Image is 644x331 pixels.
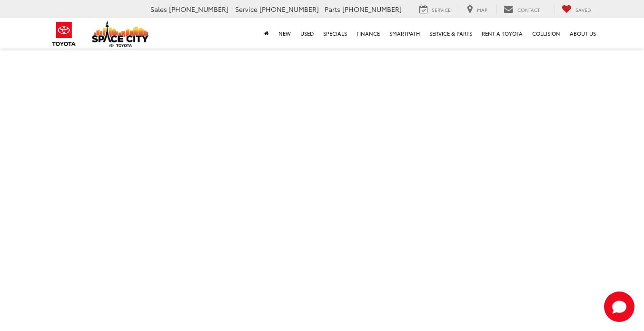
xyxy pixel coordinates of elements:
a: Service [412,4,458,15]
a: Rent a Toyota [477,18,527,49]
a: SmartPath [385,18,425,49]
a: Specials [318,18,352,49]
span: Saved [575,6,591,13]
a: About Us [565,18,601,49]
button: Toggle Chat Window [604,292,634,322]
span: Parts [325,4,340,14]
a: New [274,18,296,49]
img: Toyota [46,19,82,49]
span: [PHONE_NUMBER] [342,4,402,14]
span: Map [477,6,487,13]
span: Contact [517,6,540,13]
a: Map [460,4,495,15]
a: Home [259,18,274,49]
a: My Saved Vehicles [555,4,598,15]
span: Service [432,6,451,13]
span: [PHONE_NUMBER] [169,4,228,14]
a: Contact [496,4,547,15]
svg: Start Chat [604,292,634,322]
span: Service [235,4,258,14]
span: [PHONE_NUMBER] [259,4,319,14]
span: Sales [150,4,167,14]
img: Space City Toyota [92,21,149,47]
a: Collision [527,18,565,49]
a: Service & Parts [425,18,477,49]
a: Finance [352,18,385,49]
a: Used [296,18,318,49]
